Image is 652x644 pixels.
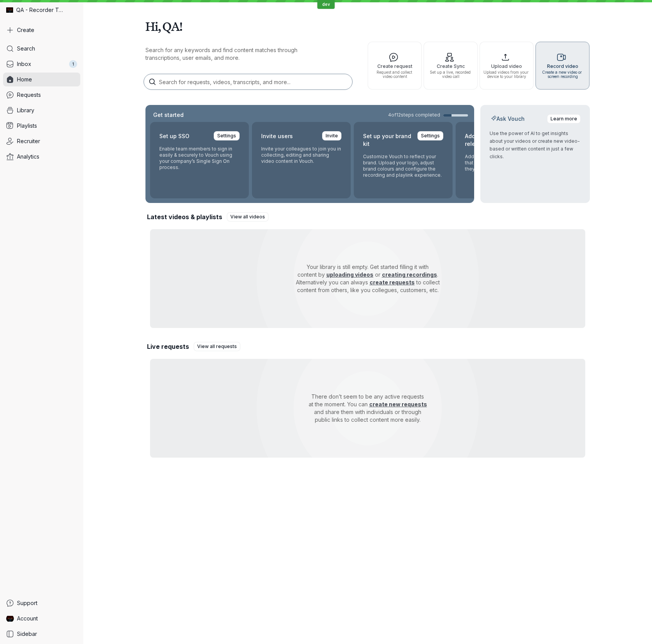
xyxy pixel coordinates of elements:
span: Upload video [483,64,530,69]
span: Create a new video or screen recording [539,70,586,79]
span: Create Sync [427,64,474,69]
a: 4of12steps completed [388,112,468,118]
a: Settings [417,131,443,140]
a: Inbox1 [3,57,80,71]
button: Create requestRequest and collect video content [368,42,422,90]
span: View all requests [197,343,237,350]
div: 1 [69,60,77,68]
h2: Live requests [147,342,189,351]
a: QA Dev Recorder avatarAccount [3,612,80,625]
h2: Ask Vouch [490,115,526,123]
span: Learn more [551,115,577,123]
button: Create [3,23,80,37]
a: Home [3,73,80,86]
span: Library [17,106,34,114]
p: Use the power of AI to get insights about your videos or create new video-based or written conten... [490,130,581,161]
span: Recruiter [17,137,40,145]
span: Request and collect video content [371,70,418,79]
input: Search for requests, videos, transcripts, and more... [144,74,352,90]
span: Sidebar [17,630,37,638]
h2: Add your content release form [465,131,515,149]
button: Create SyncSet up a live, recorded video call [424,42,478,90]
p: Enable team members to sign in easily & securely to Vouch using your company’s Single Sign On pro... [159,146,240,171]
a: uploading videos [326,271,373,278]
a: Support [3,596,80,610]
h2: Set up SSO [159,131,189,141]
span: Requests [17,91,41,99]
a: create requests [370,279,415,286]
a: Sidebar [3,627,80,641]
a: Invite [322,131,341,140]
a: Settings [214,131,240,140]
img: QA - Recorder Testing avatar [6,7,13,14]
span: Inbox [17,60,31,68]
h2: Get started [152,111,185,119]
h2: Invite users [261,131,293,141]
a: Requests [3,88,80,102]
a: Analytics [3,150,80,164]
p: Add your own content release form that responders agree to when they record using Vouch. [465,154,545,172]
span: View all videos [230,213,265,221]
span: Set up a live, recorded video call [427,70,474,79]
p: Customize Vouch to reflect your brand. Upload your logo, adjust brand colours and configure the r... [363,154,443,178]
span: Create [17,26,34,34]
span: 4 of 12 steps completed [388,112,440,118]
img: QA Dev Recorder avatar [6,615,14,622]
span: QA - Recorder Testing [16,6,66,14]
p: Your library is still empty. Get started filling it with content by or . Alternatively you can al... [284,257,451,300]
span: Settings [421,132,440,140]
a: Learn more [547,114,581,123]
p: Search for any keywords and find content matches through transcriptions, user emails, and more. [145,46,331,62]
span: Account [17,615,38,622]
span: Invite [326,132,338,140]
a: Recruiter [3,134,80,148]
h2: Latest videos & playlists [147,213,222,221]
p: There don’t seem to be any active requests at the moment. You can and share them with individuals... [284,387,451,430]
span: Support [17,599,37,607]
h1: Hi, QA! [145,15,590,37]
p: Invite your colleagues to join you in collecting, editing and sharing video content in Vouch. [261,146,341,164]
h2: Set up your brand kit [363,131,413,149]
a: creating recordings [382,271,437,278]
span: Search [17,45,35,52]
div: QA - Recorder Testing [3,3,80,17]
span: Home [17,76,32,83]
a: Playlists [3,119,80,133]
button: Upload videoUpload videos from your device to your library [480,42,534,90]
a: Search [3,42,80,56]
span: Record video [539,64,586,69]
span: Create request [371,64,418,69]
a: Library [3,103,80,117]
a: View all requests [194,342,240,351]
span: Settings [217,132,236,140]
span: Analytics [17,153,39,161]
button: Record videoCreate a new video or screen recording [535,42,590,90]
span: Upload videos from your device to your library [483,70,530,79]
a: create new requests [369,401,427,407]
span: Playlists [17,122,37,130]
a: View all videos [227,212,269,221]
